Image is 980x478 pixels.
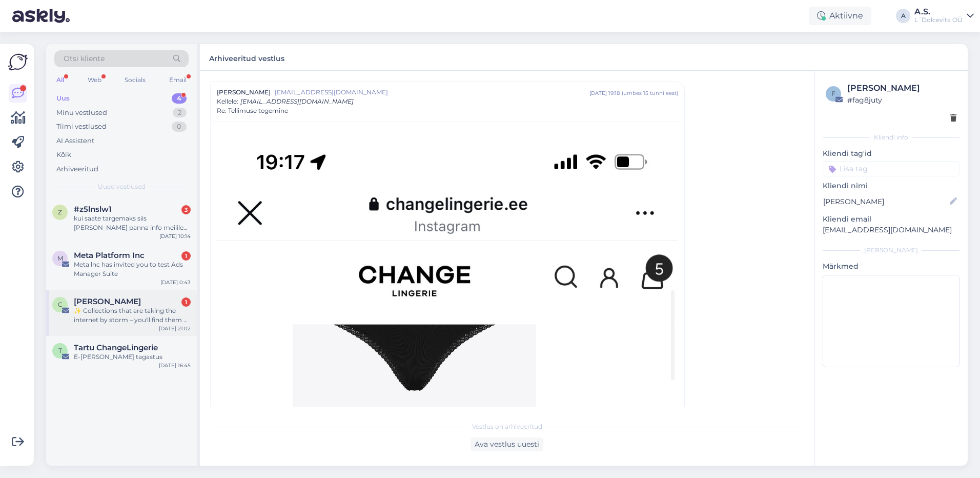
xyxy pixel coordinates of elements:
div: 3 [181,205,191,214]
div: 1 [181,297,191,307]
div: 4 [172,93,187,104]
div: Web [86,73,104,87]
div: [DATE] 21:02 [159,325,191,332]
div: 2 [173,108,187,118]
span: M [57,254,63,262]
div: [DATE] 0:43 [160,278,191,286]
input: Lisa tag [823,161,959,176]
a: A.S.L´Dolcevita OÜ [914,8,974,24]
p: Märkmed [823,261,959,272]
span: T [58,347,62,354]
div: # fag8juty [847,94,956,106]
div: Meta lnc has invited you to test Ads Manager Suite [74,260,191,278]
div: Tiimi vestlused [56,122,107,132]
div: 1 [181,251,191,261]
label: Arhiveeritud vestlus [209,50,284,64]
div: Email [167,73,189,87]
div: [PERSON_NAME] [847,82,956,94]
div: [DATE] 19:18 [589,89,620,97]
p: Kliendi tag'id [823,148,959,159]
div: 0 [172,122,187,132]
div: Ava vestlus uuesti [471,437,543,451]
span: Uued vestlused [98,182,146,191]
span: [EMAIL_ADDRESS][DOMAIN_NAME] [275,88,589,97]
span: z [58,208,62,216]
div: A [896,9,910,23]
div: L´Dolcevita OÜ [914,16,963,24]
div: AI Assistent [56,136,94,146]
span: CH PTAK [74,297,141,306]
div: All [54,73,66,87]
span: Meta Platform Inc [74,251,145,260]
span: [EMAIL_ADDRESS][DOMAIN_NAME] [240,97,354,105]
span: f [831,90,835,97]
div: [DATE] 10:14 [159,232,191,240]
div: [DATE] 16:45 [159,362,191,369]
input: Lisa nimi [823,196,948,207]
div: Minu vestlused [56,108,107,118]
img: Askly Logo [8,52,28,72]
span: #z5lnslw1 [74,205,112,214]
div: Kõik [56,150,71,160]
div: A.S. [914,8,963,16]
p: Kliendi email [823,214,959,225]
span: Kellele : [217,97,238,105]
div: Kliendi info [823,133,959,142]
span: [PERSON_NAME] [217,88,271,97]
span: C [58,301,63,308]
span: Otsi kliente [64,53,105,64]
div: Aktiivne [809,7,871,25]
div: Arhiveeritud [56,164,98,174]
div: Socials [122,73,148,87]
div: E-[PERSON_NAME] tagastus [74,352,191,362]
div: ( umbes 15 tunni eest ) [622,89,678,97]
div: Uus [56,93,70,104]
p: Kliendi nimi [823,181,959,191]
span: Vestlus on arhiveeritud [472,422,542,431]
div: ✨ Collections that are taking the internet by storm – you'll find them at [PERSON_NAME] [74,306,191,325]
p: [EMAIL_ADDRESS][DOMAIN_NAME] [823,225,959,235]
div: kui saate targemaks siis [PERSON_NAME] panna info meilile [PERSON_NAME][EMAIL_ADDRESS][DOMAIN_NAME] [74,214,191,232]
div: [PERSON_NAME] [823,246,959,255]
span: Tartu ChangeLingerie [74,343,158,352]
span: Re: Tellimuse tegemine [217,106,288,115]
